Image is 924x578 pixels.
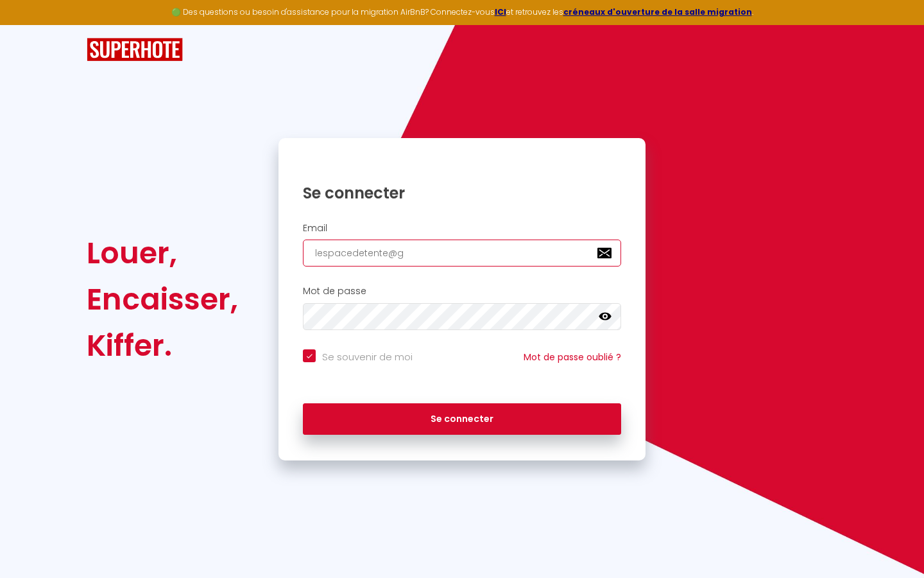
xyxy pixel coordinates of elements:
[303,240,621,267] input: Ton Email
[303,286,621,297] h2: Mot de passe
[563,6,752,17] a: créneaux d'ouverture de la salle migration
[303,183,621,203] h1: Se connecter
[87,230,238,276] div: Louer,
[87,38,183,62] img: SuperHote logo
[87,276,238,322] div: Encaisser,
[524,351,621,363] a: Mot de passe oublié ?
[10,5,49,44] button: Ouvrir le widget de chat LiveChat
[303,403,621,435] button: Se connecter
[303,223,621,234] h2: Email
[495,6,506,17] a: ICI
[87,322,238,369] div: Kiffer.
